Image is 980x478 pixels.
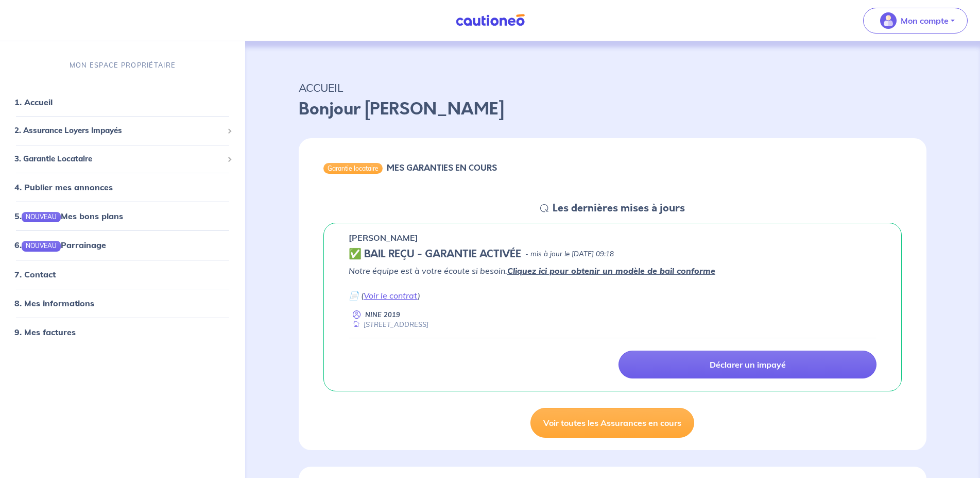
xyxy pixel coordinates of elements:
a: 9. Mes factures [14,326,76,337]
span: 2. Assurance Loyers Impayés [14,125,223,137]
em: Notre équipe est à votre écoute si besoin. [349,266,715,276]
p: Déclarer un impayé [710,359,786,370]
p: NINE 2019 [365,310,400,320]
div: 7. Contact [4,263,241,284]
a: 5.NOUVEAUMes bons plans [14,211,123,221]
div: 9. Mes factures [4,321,241,342]
a: 8. Mes informations [14,298,94,308]
div: 5.NOUVEAUMes bons plans [4,206,241,226]
div: 4. Publier mes annonces [4,177,241,197]
a: Voir le contrat [364,290,418,301]
div: 8. Mes informations [4,292,241,313]
div: state: CONTRACT-VALIDATED, Context: IN-LANDLORD,IS-GL-CAUTION-IN-LANDLORD [349,248,876,260]
p: Mon compte [901,14,949,27]
div: 2. Assurance Loyers Impayés [4,121,241,141]
div: 1. Accueil [4,92,241,112]
img: illu_account_valid_menu.svg [880,12,897,29]
h5: ✅ BAIL REÇU - GARANTIE ACTIVÉE [349,248,521,260]
button: illu_account_valid_menu.svgMon compte [863,8,968,34]
div: 3. Garantie Locataire [4,149,241,169]
p: [PERSON_NAME] [349,232,418,244]
div: [STREET_ADDRESS] [349,320,428,329]
h6: MES GARANTIES EN COURS [387,163,497,173]
em: 📄 ( ) [349,290,420,301]
img: Cautioneo [452,14,529,27]
a: 4. Publier mes annonces [14,182,113,192]
a: 7. Contact [14,269,56,279]
p: - mis à jour le [DATE] 09:18 [525,249,614,259]
a: Déclarer un impayé [618,351,876,378]
h5: Les dernières mises à jours [553,202,685,215]
p: Bonjour [PERSON_NAME] [299,97,926,122]
p: MON ESPACE PROPRIÉTAIRE [70,60,176,70]
p: ACCUEIL [299,78,926,97]
div: 6.NOUVEAUParrainage [4,235,241,255]
a: 1. Accueil [14,97,53,107]
span: 3. Garantie Locataire [14,153,223,164]
a: Voir toutes les Assurances en cours [530,408,694,438]
a: 6.NOUVEAUParrainage [14,240,106,250]
div: Garantie locataire [323,163,383,173]
a: Cliquez ici pour obtenir un modèle de bail conforme [507,266,715,276]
